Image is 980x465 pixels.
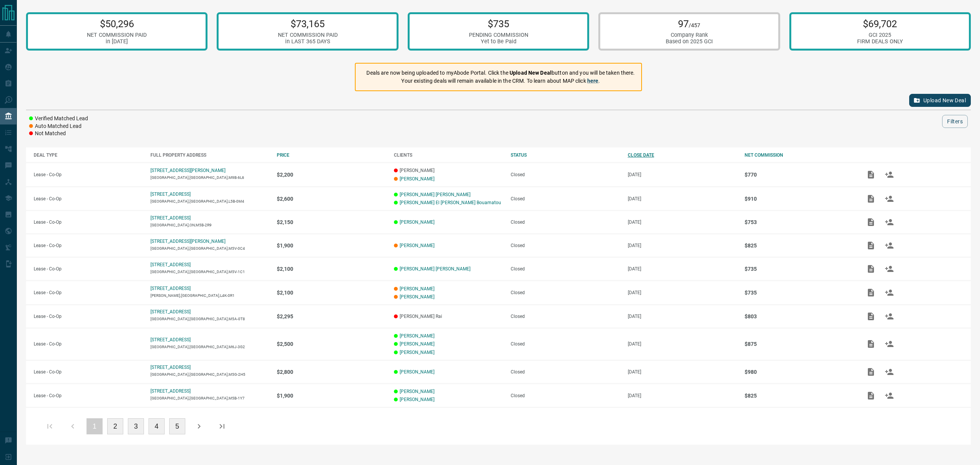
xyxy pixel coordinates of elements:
p: Lease - Co-Op [34,341,143,347]
p: [GEOGRAPHIC_DATA],[GEOGRAPHIC_DATA],M5A-0T8 [150,317,269,321]
p: [STREET_ADDRESS] [150,262,191,267]
a: [PERSON_NAME] [400,294,434,300]
a: [PERSON_NAME] [PERSON_NAME] [400,192,470,197]
p: Lease - Co-Op [34,290,143,295]
a: [STREET_ADDRESS] [150,309,191,314]
p: Lease - Co-Op [34,243,143,248]
span: Match Clients [880,219,898,225]
p: [GEOGRAPHIC_DATA],[GEOGRAPHIC_DATA],L5B-0M4 [150,199,269,203]
a: [PERSON_NAME] [400,286,434,291]
p: $735 [745,266,854,272]
div: Closed [511,196,620,201]
li: Verified Matched Lead [29,115,88,123]
span: /457 [689,22,700,29]
p: $2,150 [277,219,386,225]
span: Add / View Documents [862,219,880,225]
p: [STREET_ADDRESS][PERSON_NAME] [150,168,225,173]
div: Closed [511,219,620,225]
button: 4 [149,418,165,434]
a: [STREET_ADDRESS] [150,365,191,370]
p: $770 [745,172,854,178]
p: [PERSON_NAME] [394,168,503,173]
a: [PERSON_NAME] [400,369,434,375]
p: Your existing deals will remain available in the CRM. To learn about MAP click . [366,77,635,85]
p: Lease - Co-Op [34,266,143,272]
p: [DATE] [628,314,737,319]
a: [STREET_ADDRESS] [150,388,191,394]
span: Match Clients [880,341,898,347]
button: 3 [128,418,144,434]
p: $73,165 [278,18,338,29]
div: NET COMMISSION PAID [87,32,147,38]
p: 97 [666,18,713,29]
span: Match Clients [880,196,898,201]
a: [PERSON_NAME] [400,389,434,394]
button: 2 [107,418,123,434]
a: [PERSON_NAME] [400,176,434,182]
div: NET COMMISSION [745,152,854,158]
p: Lease - Co-Op [34,314,143,319]
p: [DATE] [628,196,737,201]
div: NET COMMISSION PAID [278,32,338,38]
a: [STREET_ADDRESS] [150,286,191,291]
div: Yet to Be Paid [469,38,528,45]
a: [STREET_ADDRESS] [150,192,191,197]
p: [DATE] [628,219,737,225]
p: Deals are now being uploaded to myAbode Portal. Click the button and you will be taken there. [366,69,635,77]
strong: Upload New Deal [510,70,552,76]
p: $69,702 [857,18,903,29]
div: Company Rank [666,32,713,38]
span: Add / View Documents [862,393,880,398]
span: Add / View Documents [862,341,880,347]
div: GCI 2025 [857,32,903,38]
p: $2,200 [277,172,386,178]
div: FIRM DEALS ONLY [857,38,903,45]
div: in LAST 365 DAYS [278,38,338,45]
p: Lease - Co-Op [34,219,143,225]
div: Closed [511,393,620,398]
div: Closed [511,314,620,319]
p: [DATE] [628,172,737,177]
a: [PERSON_NAME] [400,397,434,402]
p: Lease - Co-Op [34,196,143,201]
p: $2,800 [277,369,386,375]
div: Closed [511,341,620,347]
p: $50,296 [87,18,147,29]
a: [STREET_ADDRESS][PERSON_NAME] [150,239,225,244]
p: $2,100 [277,290,386,296]
a: [PERSON_NAME] [400,219,434,225]
p: $803 [745,313,854,319]
div: Closed [511,172,620,177]
span: Add / View Documents [862,196,880,201]
p: [GEOGRAPHIC_DATA],ON,M5B-2R9 [150,223,269,227]
span: Match Clients [880,393,898,398]
a: [STREET_ADDRESS] [150,337,191,342]
p: Lease - Co-Op [34,369,143,375]
span: Add / View Documents [862,172,880,177]
p: [DATE] [628,266,737,272]
button: Filters [942,115,968,128]
p: [PERSON_NAME],[GEOGRAPHIC_DATA],L4K-0R1 [150,293,269,298]
button: Upload New Deal [909,94,971,107]
p: $735 [745,290,854,296]
p: [DATE] [628,369,737,375]
span: Add / View Documents [862,243,880,248]
p: [DATE] [628,290,737,295]
p: [GEOGRAPHIC_DATA],[GEOGRAPHIC_DATA],M9B-6L6 [150,175,269,180]
a: [PERSON_NAME] [400,341,434,347]
p: [PERSON_NAME] Rai [394,314,503,319]
span: Add / View Documents [862,369,880,374]
span: Match Clients [880,266,898,272]
p: Lease - Co-Op [34,172,143,177]
p: $875 [745,341,854,347]
p: [DATE] [628,243,737,248]
p: $1,900 [277,242,386,249]
button: 1 [87,418,103,434]
div: Closed [511,369,620,375]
